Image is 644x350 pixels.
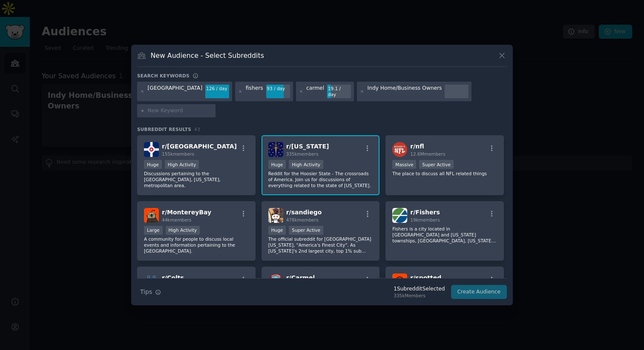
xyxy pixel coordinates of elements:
span: r/ [GEOGRAPHIC_DATA] [162,143,237,150]
img: indianapolis [144,142,159,157]
span: r/ [US_STATE] [286,143,329,150]
span: r/ nfl [410,143,424,150]
span: 12.6M members [410,151,445,157]
span: r/ Fishers [410,209,440,216]
div: 1 Subreddit Selected [394,285,445,293]
img: Carmel [268,273,283,288]
span: Subreddit Results [137,126,191,132]
div: Indy Home/Business Owners [368,85,442,98]
div: High Activity [166,226,200,235]
span: 44k members [162,217,191,222]
p: The official subreddit for [GEOGRAPHIC_DATA] [US_STATE], "America's Finest City". As [US_STATE]'s... [268,236,373,254]
img: MontereyBay [144,208,159,223]
span: r/ Colts [162,274,184,281]
div: [GEOGRAPHIC_DATA] [148,85,203,98]
div: Huge [268,160,286,169]
img: nfl [392,142,407,157]
span: 19k members [410,217,440,222]
div: 335k Members [394,293,445,299]
div: Huge [268,226,286,235]
p: Discussions pertaining to the [GEOGRAPHIC_DATA], [US_STATE], metropolitan area. [144,171,249,188]
span: 155k members [162,151,194,157]
img: Indiana [268,142,283,157]
div: Super Active [419,160,454,169]
img: Fishers [392,208,407,223]
span: r/ Carmel [286,274,315,281]
span: 43 [194,127,200,132]
span: r/ sandiego [286,209,322,216]
img: spotted [392,273,407,288]
div: Massive [392,160,416,169]
p: The place to discuss all NFL related things [392,171,497,176]
span: Tips [140,287,152,296]
h3: New Audience - Select Subreddits [151,51,264,60]
div: fishers [246,85,263,98]
span: 478k members [286,217,319,222]
div: carmel [306,85,324,98]
div: High Activity [289,160,323,169]
h3: Search keywords [137,73,190,79]
span: r/ spotted [410,274,441,281]
div: Large [144,226,163,235]
p: Fishers is a city located in [GEOGRAPHIC_DATA] and [US_STATE] townships, [GEOGRAPHIC_DATA], [US_S... [392,226,497,244]
div: Huge [144,160,162,169]
img: Colts [144,273,159,288]
div: High Activity [165,160,199,169]
input: New Keyword [148,107,213,115]
span: 335k members [286,151,319,157]
button: Tips [137,285,164,299]
div: 93 / day [266,85,290,92]
p: A community for people to discuss local events and information pertaining to the [GEOGRAPHIC_DATA]. [144,236,249,254]
div: 19.1 / day [327,85,351,98]
span: r/ MontereyBay [162,209,211,216]
p: Reddit for the Hoosier State - The crossroads of America. Join us for discussions of everything r... [268,171,373,188]
div: Super Active [289,226,323,235]
div: 126 / day [205,85,229,92]
img: sandiego [268,208,283,223]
